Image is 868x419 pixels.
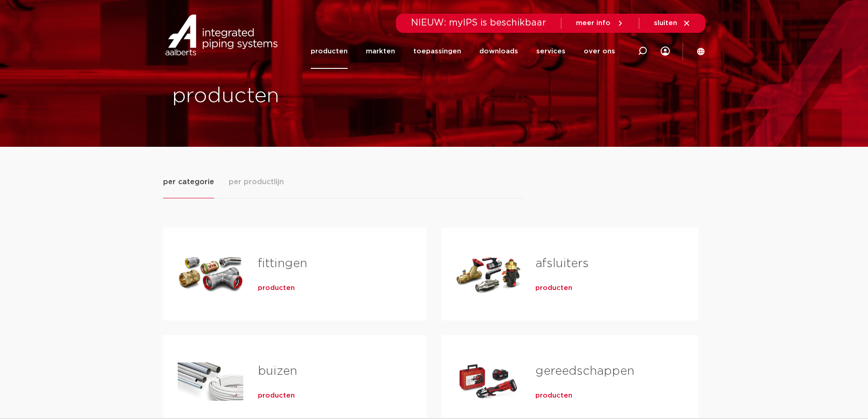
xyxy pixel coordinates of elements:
[311,34,615,69] nav: Menu
[258,258,307,269] a: fittingen
[654,19,691,27] a: sluiten
[576,19,624,27] a: meer info
[479,34,518,69] a: downloads
[535,258,589,269] a: afsluiters
[535,391,572,400] a: producten
[258,284,295,293] a: producten
[535,365,634,377] a: gereedschappen
[661,41,670,61] div: my IPS
[366,34,395,69] a: markten
[536,34,565,69] a: services
[411,18,546,27] span: NIEUW: myIPS is beschikbaar
[413,34,461,69] a: toepassingen
[311,34,348,69] a: producten
[535,284,572,293] a: producten
[258,365,297,377] a: buizen
[172,82,430,111] h1: producten
[584,34,615,69] a: over ons
[163,176,214,187] span: per categorie
[576,20,611,26] span: meer info
[654,20,677,26] span: sluiten
[229,176,284,187] span: per productlijn
[258,391,295,400] a: producten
